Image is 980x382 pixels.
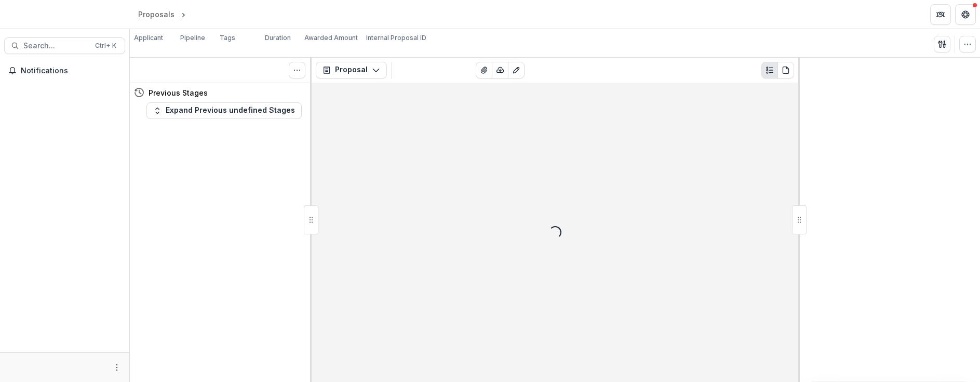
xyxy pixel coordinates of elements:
p: Applicant [134,33,163,43]
button: Plaintext view [761,62,778,78]
button: Get Help [955,4,976,25]
p: Internal Proposal ID [366,33,426,43]
p: Pipeline [180,33,205,43]
button: Notifications [4,62,125,79]
h4: Previous Stages [149,87,208,98]
button: Search... [4,37,125,54]
p: Duration [265,33,291,43]
div: Ctrl + K [93,40,118,51]
div: Proposals [138,9,174,20]
button: Partners [930,4,951,25]
button: Expand Previous undefined Stages [146,102,302,119]
button: Proposal [316,62,387,78]
p: Tags [220,33,235,43]
button: PDF view [777,62,794,78]
button: Toggle View Cancelled Tasks [289,62,305,78]
nav: breadcrumb [134,7,232,22]
button: More [111,361,123,374]
button: View Attached Files [476,62,492,78]
span: Search... [23,42,89,50]
button: Edit as form [508,62,525,78]
a: Proposals [134,7,179,22]
span: Notifications [21,67,121,75]
p: Awarded Amount [304,33,358,43]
